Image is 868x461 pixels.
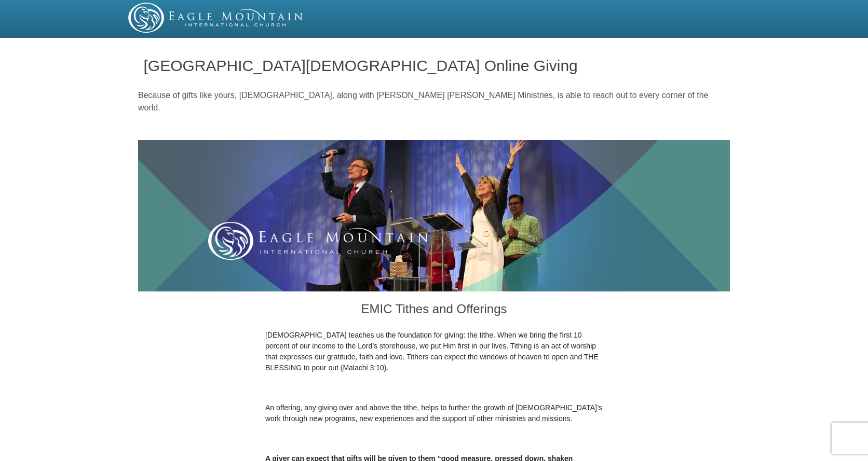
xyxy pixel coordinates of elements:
h1: [GEOGRAPHIC_DATA][DEMOGRAPHIC_DATA] Online Giving [144,57,725,74]
p: Because of gifts like yours, [DEMOGRAPHIC_DATA], along with [PERSON_NAME] [PERSON_NAME] Ministrie... [138,89,730,114]
p: [DEMOGRAPHIC_DATA] teaches us the foundation for giving: the tithe. When we bring the first 10 pe... [265,330,603,373]
img: EMIC [128,3,304,33]
p: An offering, any giving over and above the tithe, helps to further the growth of [DEMOGRAPHIC_DAT... [265,402,603,424]
h3: EMIC Tithes and Offerings [265,291,603,330]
